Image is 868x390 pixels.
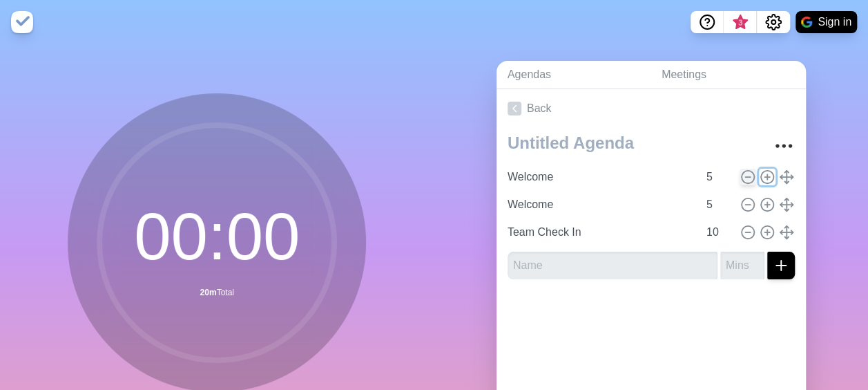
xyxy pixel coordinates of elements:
span: 3 [735,17,746,28]
input: Name [502,191,698,219]
button: Settings [757,11,790,33]
input: Name [502,163,698,191]
img: timeblocks logo [11,11,33,33]
input: Mins [701,163,734,191]
input: Mins [701,219,734,246]
a: Meetings [650,61,806,89]
a: Back [496,89,806,128]
input: Name [502,219,698,246]
button: Help [691,11,724,33]
button: What’s new [724,11,757,33]
button: More [770,132,798,160]
input: Mins [720,252,764,279]
img: google logo [801,17,812,28]
button: Sign in [795,11,857,33]
a: Agendas [496,61,650,89]
input: Name [508,252,717,279]
input: Mins [701,191,734,219]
